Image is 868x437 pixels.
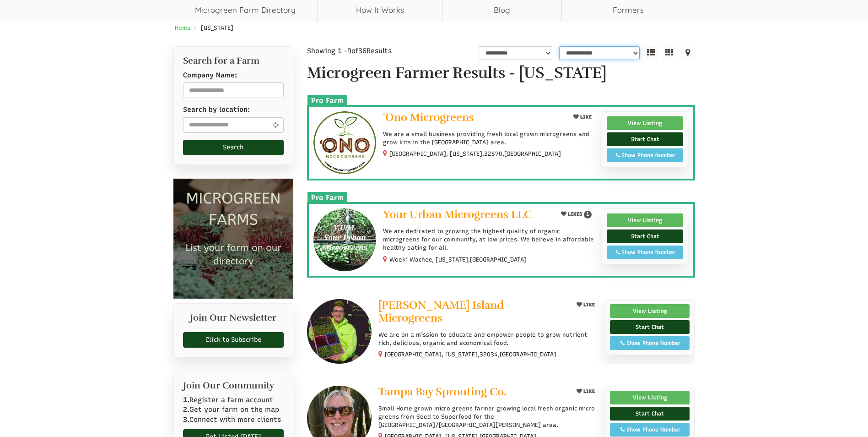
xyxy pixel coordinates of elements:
img: 'Ono Microgreens [313,111,376,174]
select: overall_rating_filter-1 [479,46,552,60]
b: 2. [183,405,189,414]
img: Microgreen Farms list your microgreen farm today [173,179,294,299]
a: Home [175,24,191,31]
h2: Search for a Farm [183,56,284,66]
img: Your Urban Microgreens LLC [313,208,376,271]
div: Show Phone Number [615,339,685,347]
b: 3. [183,415,189,424]
a: Start Chat [607,229,684,243]
span: 32570 [484,150,502,158]
span: 32034 [480,350,498,359]
div: Show Phone Number [615,426,685,434]
span: Your Urban Microgreens LLC [383,208,532,221]
button: LIKE [570,111,595,123]
button: Search [183,140,284,155]
p: Small Home grown micro greens farmer growing local fresh organic micro greens from Seed to Superf... [378,404,598,430]
span: LIKE [579,114,592,120]
span: [GEOGRAPHIC_DATA] [504,150,561,158]
a: Start Chat [610,407,690,421]
a: View Listing [610,304,690,318]
span: 36 [358,47,367,55]
span: [PERSON_NAME] Island Microgreens [378,298,504,324]
h2: Join Our Community [183,381,284,391]
small: [GEOGRAPHIC_DATA], [US_STATE], , [385,351,556,358]
label: Search by location: [183,105,250,115]
select: sortbox-1 [559,46,640,60]
a: Click to Subscribe [183,332,284,348]
span: Tampa Bay Sprouting Co. [378,385,507,399]
button: LIKE [573,386,598,397]
span: [GEOGRAPHIC_DATA] [470,256,527,264]
button: LIKES 1 [558,208,595,220]
h2: Join Our Newsletter [183,313,284,328]
span: 'Ono Microgreens [383,110,474,124]
b: 1. [183,396,189,404]
button: LIKE [573,299,598,311]
a: Your Urban Microgreens LLC [383,208,563,223]
i: Use Current Location [270,121,280,128]
div: Show Phone Number [612,151,679,159]
a: View Listing [610,391,690,404]
a: Start Chat [607,132,684,146]
label: Company Name: [183,71,237,80]
p: We are dedicated to growing the highest quality of organic microgreens for our community, at low ... [383,227,595,252]
a: 'Ono Microgreens [383,111,563,126]
h1: Microgreen Farmer Results - [US_STATE] [307,65,695,82]
small: Weeki Wachee, [US_STATE], [389,256,527,263]
a: Tampa Bay Sprouting Co. [378,386,566,400]
a: Start Chat [610,320,690,334]
span: LIKE [582,302,595,308]
span: 1 [584,211,592,218]
p: We are a small business providing fresh local grown microgreens and grow kits in the [GEOGRAPHIC_... [383,130,595,147]
div: Showing 1 - of Results [307,46,436,56]
span: LIKE [582,388,595,394]
div: Show Phone Number [612,248,679,257]
span: LIKES [566,211,582,217]
img: Amelia Island Microgreens [307,299,372,364]
p: Register a farm account Get your farm on the map Connect with more clients [183,395,284,425]
span: [GEOGRAPHIC_DATA] [500,350,556,359]
p: We are on a mission to educate and empower people to grow nutrient rich, delicious, organic and e... [378,331,598,347]
span: [US_STATE] [201,24,233,31]
span: 9 [347,47,351,55]
a: View Listing [607,213,684,227]
a: [PERSON_NAME] Island Microgreens [378,299,566,326]
a: View Listing [607,116,684,130]
small: [GEOGRAPHIC_DATA], [US_STATE], , [389,150,561,157]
